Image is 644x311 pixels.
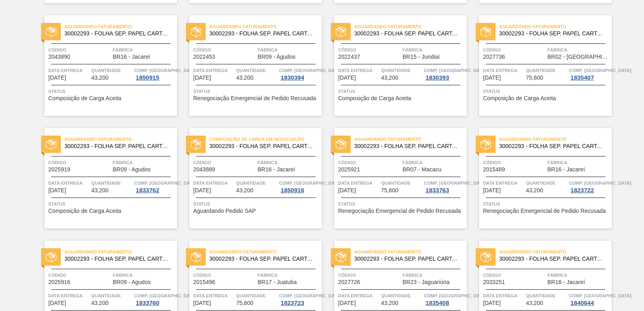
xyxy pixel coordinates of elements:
[64,143,171,149] span: 30002293 - FOLHA SEP. PAPEL CARTAO 1200x1000M 350g
[209,256,316,262] span: 30002293 - FOLHA SEP. PAPEL CARTAO 1200x1000M 350g
[236,179,277,187] span: Quantidade
[134,187,161,194] div: 1833762
[569,292,631,300] span: Comp. Carga
[48,167,70,173] span: 2025919
[48,46,111,54] span: Código
[424,300,450,306] div: 1835408
[381,75,398,81] span: 43,200
[193,46,256,54] span: Código
[354,256,460,262] span: 30002293 - FOLHA SEP. PAPEL CARTAO 1200x1000M 350g
[193,87,320,95] span: Status
[467,15,612,116] a: statusAguardando Faturamento30002293 - FOLHA SEP. PAPEL CARTAO 1200x1000M 350gCódigo2027736Fábric...
[424,179,465,194] a: Comp. [GEOGRAPHIC_DATA]1833763
[338,200,465,208] span: Status
[483,54,505,60] span: 2027736
[338,66,379,74] span: Data entrega
[569,300,595,306] div: 1840644
[32,128,177,229] a: statusAguardando Faturamento30002293 - FOLHA SEP. PAPEL CARTAO 1200x1000M 350gCódigo2025919Fábric...
[258,54,295,60] span: BR09 - Agudos
[481,252,491,262] img: status
[46,252,56,262] img: status
[258,279,297,285] span: BR17 - Juatuba
[193,66,234,74] span: Data entrega
[279,292,341,300] span: Comp. Carga
[526,292,567,300] span: Quantidade
[483,187,501,194] span: 24/10/2025
[547,54,610,60] span: BR02 - Sergipe
[483,179,524,187] span: Data entrega
[193,208,256,214] span: Aguardando Pedido SAP
[48,159,111,167] span: Código
[91,187,109,194] span: 43,200
[354,143,460,149] span: 30002293 - FOLHA SEP. PAPEL CARTAO 1200x1000M 350g
[424,179,486,187] span: Comp. Carga
[336,252,346,262] img: status
[48,87,175,95] span: Status
[236,300,254,306] span: 75,600
[402,167,441,173] span: BR07 - Macacu
[48,279,70,285] span: 2025916
[91,75,109,81] span: 43,200
[48,200,175,208] span: Status
[547,167,585,173] span: BR16 - Jacareí
[279,187,305,194] div: 1850916
[381,300,398,306] span: 43,200
[209,23,322,31] span: Aguardando Faturamento
[569,179,610,194] a: Comp. [GEOGRAPHIC_DATA]1823722
[381,292,422,300] span: Quantidade
[134,179,196,187] span: Comp. Carga
[499,256,605,262] span: 30002293 - FOLHA SEP. PAPEL CARTAO 1200x1000M 350g
[481,27,491,37] img: status
[499,31,605,37] span: 30002293 - FOLHA SEP. PAPEL CARTAO 1200x1000M 350g
[48,54,70,60] span: 2043890
[354,23,467,31] span: Aguardando Faturamento
[46,139,56,150] img: status
[279,66,341,74] span: Comp. Carga
[483,87,610,95] span: Status
[569,66,610,81] a: Comp. [GEOGRAPHIC_DATA]1835407
[191,139,201,150] img: status
[322,15,467,116] a: statusAguardando Faturamento30002293 - FOLHA SEP. PAPEL CARTAO 1200x1000M 350gCódigo2022437Fábric...
[481,139,491,150] img: status
[134,74,161,81] div: 1850915
[193,75,211,81] span: 20/10/2025
[402,54,440,60] span: BR15 - Jundiaí
[499,248,612,256] span: Aguardando Faturamento
[338,46,400,54] span: Código
[338,279,360,285] span: 2027726
[483,292,524,300] span: Data entrega
[338,75,356,81] span: 20/10/2025
[64,256,171,262] span: 30002293 - FOLHA SEP. PAPEL CARTAO 1200x1000M 350g
[64,23,177,31] span: Aguardando Faturamento
[354,248,467,256] span: Aguardando Faturamento
[338,271,400,279] span: Código
[424,74,450,81] div: 1830393
[193,300,211,306] span: 27/10/2025
[526,75,543,81] span: 75,600
[424,66,465,81] a: Comp. [GEOGRAPHIC_DATA]1830393
[402,271,465,279] span: Fábrica
[258,167,295,173] span: BR16 - Jacareí
[279,179,320,194] a: Comp. [GEOGRAPHIC_DATA]1850916
[64,135,177,143] span: Aguardando Faturamento
[569,187,595,194] div: 1823722
[338,54,360,60] span: 2022437
[134,292,175,306] a: Comp. [GEOGRAPHIC_DATA]1833760
[193,95,316,101] span: Renegociação Emergencial de Pedido Recusada
[338,292,379,300] span: Data entrega
[177,15,322,116] a: statusAguardando Faturamento30002293 - FOLHA SEP. PAPEL CARTAO 1200x1000M 350gCódigo2022453Fábric...
[193,167,215,173] span: 2043889
[113,271,175,279] span: Fábrica
[48,179,89,187] span: Data entrega
[193,179,234,187] span: Data entrega
[258,46,320,54] span: Fábrica
[467,128,612,229] a: statusAguardando Faturamento30002293 - FOLHA SEP. PAPEL CARTAO 1200x1000M 350gCódigo2015489Fábric...
[336,27,346,37] img: status
[483,279,505,285] span: 2033251
[113,46,175,54] span: Fábrica
[134,292,196,300] span: Comp. Carga
[483,300,501,306] span: 27/10/2025
[526,66,567,74] span: Quantidade
[526,300,543,306] span: 43,200
[209,31,316,37] span: 30002293 - FOLHA SEP. PAPEL CARTAO 1200x1000M 350g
